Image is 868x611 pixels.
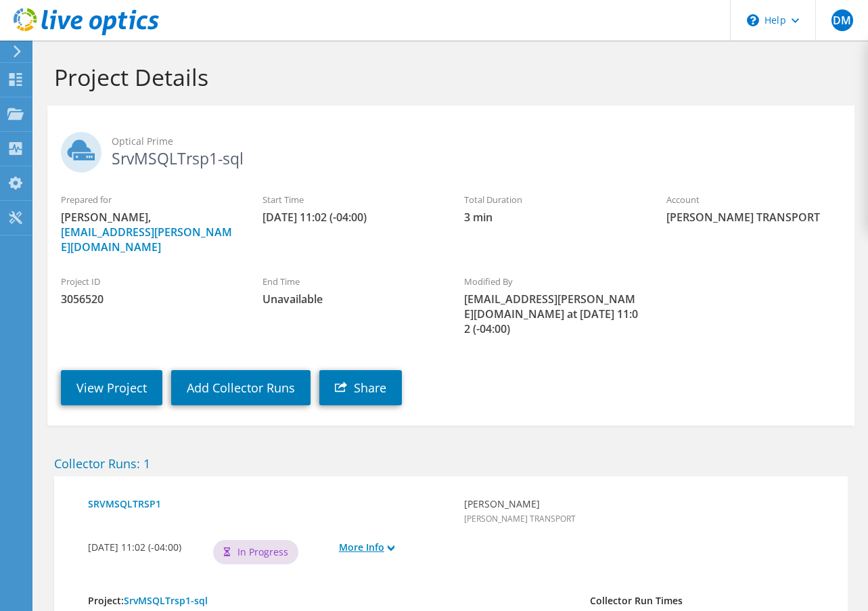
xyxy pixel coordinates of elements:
[262,193,437,206] label: Start Time
[88,497,451,512] a: SRVMSQLTRSP1
[464,193,639,206] label: Total Duration
[319,370,402,405] a: Share
[61,225,232,254] a: [EMAIL_ADDRESS][PERSON_NAME][DOMAIN_NAME]
[464,497,827,512] b: [PERSON_NAME]
[464,210,639,225] span: 3 min
[171,370,311,405] a: Add Collector Runs
[464,292,639,336] span: [EMAIL_ADDRESS][PERSON_NAME][DOMAIN_NAME] at [DATE] 11:02 (-04:00)
[54,63,841,91] h1: Project Details
[262,210,437,225] span: [DATE] 11:02 (-04:00)
[464,513,576,524] span: [PERSON_NAME] TRANSPORT
[61,210,235,254] span: [PERSON_NAME],
[747,14,759,26] svg: \n
[831,9,853,31] span: DM
[590,593,827,608] h4: Collector Run Times
[61,370,162,405] a: View Project
[88,540,200,555] b: [DATE] 11:02 (-04:00)
[124,594,208,607] a: SrvMSQLTrsp1-sql
[61,275,235,288] label: Project ID
[464,275,639,288] label: Modified By
[666,210,841,225] span: [PERSON_NAME] TRANSPORT
[61,292,235,307] span: 3056520
[112,134,841,149] span: Optical Prime
[61,193,235,206] label: Prepared for
[54,456,848,471] h2: Collector Runs: 1
[237,545,288,560] span: In Progress
[339,540,451,555] a: More Info
[666,193,841,206] label: Account
[88,593,576,608] h4: Project:
[61,132,841,166] h2: SrvMSQLTrsp1-sql
[262,275,437,288] label: End Time
[262,292,437,307] span: Unavailable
